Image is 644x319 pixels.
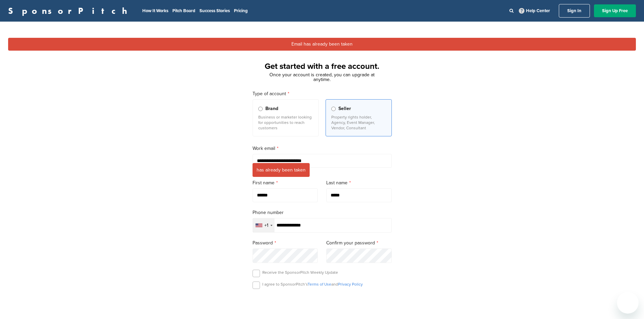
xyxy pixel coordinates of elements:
a: Sign Up Free [594,4,636,17]
p: Business or marketer looking for opportunities to reach customers [258,114,313,131]
label: Password [253,239,318,247]
a: Pricing [234,8,248,14]
label: Work email [253,145,392,152]
div: Selected country [253,218,275,232]
div: +1 [264,223,268,228]
iframe: Button to launch messaging window [617,292,639,314]
span: has already been taken [253,163,310,177]
h1: Get started with a free account. [244,60,400,73]
a: Success Stories [199,8,230,14]
span: Once your account is created, you can upgrade at anytime. [269,72,375,82]
label: Last name [326,179,392,187]
label: Type of account [253,90,392,98]
a: How It Works [142,8,168,14]
label: Phone number [253,209,392,216]
a: Privacy Policy [338,282,363,287]
span: Seller [338,105,351,112]
span: Brand [265,105,278,112]
p: I agree to SponsorPitch’s and [262,282,363,287]
a: SponsorPitch [8,6,132,15]
label: Confirm your password [326,239,392,247]
input: Seller Property rights holder, Agency, Event Manager, Vendor, Consultant [331,107,336,111]
iframe: reCAPTCHA [284,297,361,317]
a: Sign In [559,4,590,18]
p: Property rights holder, Agency, Event Manager, Vendor, Consultant [331,114,386,131]
a: Help Center [518,7,551,15]
label: First name [253,179,318,187]
a: Pitch Board [172,8,195,14]
div: Email has already been taken [8,38,636,51]
a: Terms of Use [308,282,331,287]
input: Brand Business or marketer looking for opportunities to reach customers [258,107,263,111]
p: Receive the SponsorPitch Weekly Update [262,270,338,275]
